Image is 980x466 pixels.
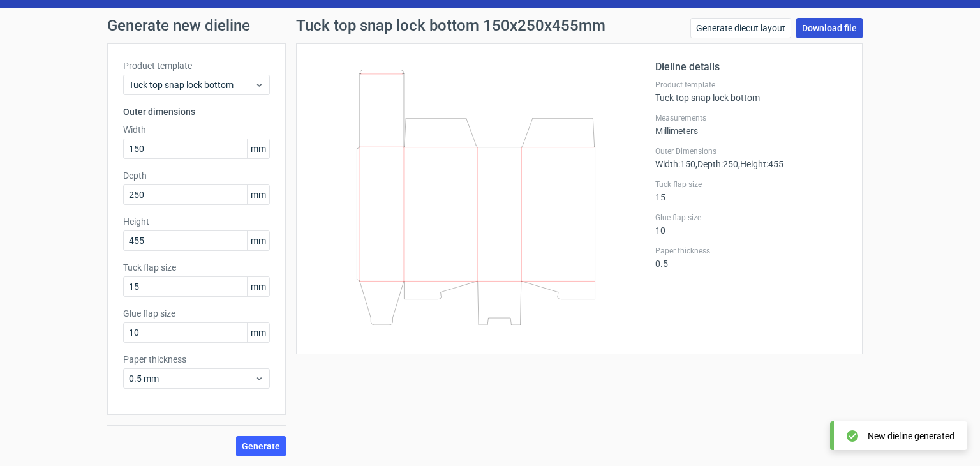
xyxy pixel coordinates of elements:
span: , Depth : 250 [695,159,738,169]
a: Generate diecut layout [690,18,791,38]
span: mm [247,277,269,296]
span: mm [247,185,269,204]
h2: Dieline details [655,59,847,75]
div: 0.5 [655,246,847,269]
label: Depth [123,169,270,182]
span: Generate [242,442,280,451]
label: Width [123,123,270,136]
h3: Outer dimensions [123,105,270,118]
label: Measurements [655,113,847,123]
button: Generate [236,436,286,456]
div: Tuck top snap lock bottom [655,80,847,103]
h1: Generate new dieline [107,18,873,33]
h1: Tuck top snap lock bottom 150x250x455mm [296,18,605,33]
label: Glue flap size [123,307,270,320]
a: Download file [796,18,863,38]
label: Glue flap size [655,213,847,223]
label: Product template [655,80,847,90]
label: Tuck flap size [123,261,270,274]
div: Millimeters [655,113,847,136]
span: Width : 150 [655,159,695,169]
span: Tuck top snap lock bottom [129,79,255,91]
div: New dieline generated [868,430,954,442]
div: 10 [655,213,847,236]
label: Tuck flap size [655,179,847,190]
label: Height [123,215,270,228]
label: Outer Dimensions [655,146,847,156]
span: mm [247,323,269,342]
label: Paper thickness [123,353,270,366]
span: mm [247,231,269,250]
span: , Height : 455 [738,159,783,169]
label: Product template [123,59,270,72]
span: 0.5 mm [129,372,255,385]
div: 15 [655,179,847,202]
span: mm [247,139,269,158]
label: Paper thickness [655,246,847,256]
